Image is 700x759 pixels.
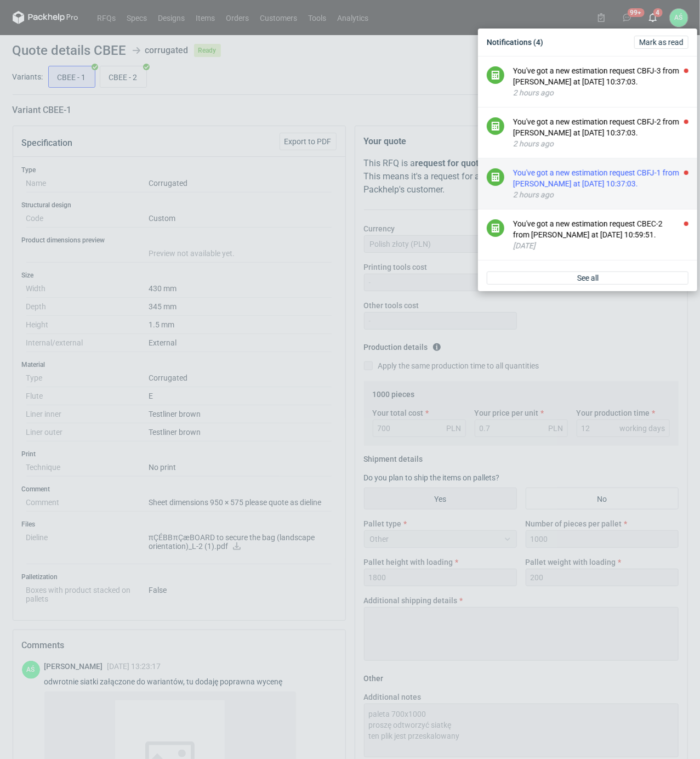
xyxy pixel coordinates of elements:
[639,38,684,46] span: Mark as read
[487,271,688,285] a: See all
[513,240,688,251] div: [DATE]
[513,65,688,98] button: You've got a new estimation request CBFJ-3 from [PERSON_NAME] at [DATE] 10:37:03.2 hours ago
[482,33,693,52] div: Notifications (4)
[513,65,688,87] div: You've got a new estimation request CBFJ-3 from [PERSON_NAME] at [DATE] 10:37:03.
[513,167,688,200] button: You've got a new estimation request CBFJ-1 from [PERSON_NAME] at [DATE] 10:37:03.2 hours ago
[513,116,688,138] div: You've got a new estimation request CBFJ-2 from [PERSON_NAME] at [DATE] 10:37:03.
[513,116,688,149] button: You've got a new estimation request CBFJ-2 from [PERSON_NAME] at [DATE] 10:37:03.2 hours ago
[513,167,688,189] div: You've got a new estimation request CBFJ-1 from [PERSON_NAME] at [DATE] 10:37:03.
[513,218,688,240] div: You've got a new estimation request CBEC-2 from [PERSON_NAME] at [DATE] 10:59:51.
[577,274,599,282] span: See all
[513,138,688,149] div: 2 hours ago
[513,189,688,200] div: 2 hours ago
[513,87,688,98] div: 2 hours ago
[513,218,688,251] button: You've got a new estimation request CBEC-2 from [PERSON_NAME] at [DATE] 10:59:51.[DATE]
[634,36,688,49] button: Mark as read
